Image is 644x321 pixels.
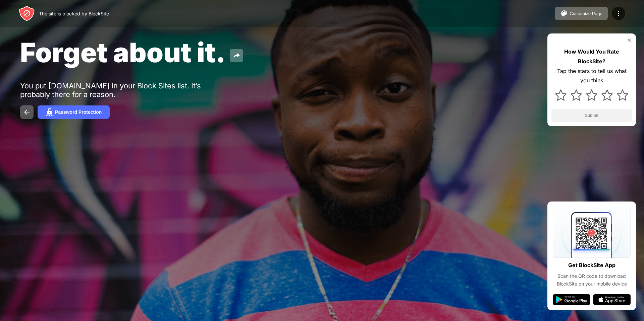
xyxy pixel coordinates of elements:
img: star.svg [586,89,597,101]
img: pallet.svg [560,9,568,17]
div: How Would You Rate BlockSite? [551,47,632,66]
img: star.svg [555,89,567,101]
img: rate-us-close.svg [627,37,632,43]
img: menu-icon.svg [614,9,623,17]
img: qrcode.svg [553,207,631,258]
div: Customize Page [570,11,602,16]
img: share.svg [232,52,240,60]
img: star.svg [601,89,613,101]
img: password.svg [46,108,54,116]
img: star.svg [617,89,628,101]
img: star.svg [571,89,582,101]
img: app-store.svg [593,294,631,305]
button: Customize Page [555,7,608,20]
img: header-logo.svg [19,5,35,21]
div: Get BlockSite App [568,260,615,270]
div: You put [DOMAIN_NAME] in your Block Sites list. It’s probably there for a reason. [20,81,227,99]
div: Tap the stars to tell us what you think [551,66,632,86]
span: Forget about it. [20,36,226,69]
img: back.svg [23,108,31,116]
button: Submit [551,109,632,122]
div: The site is blocked by BlockSite [39,11,109,16]
img: google-play.svg [553,294,590,305]
div: Scan the QR code to download BlockSite on your mobile device [553,272,631,288]
div: Password Protection [55,109,102,115]
button: Password Protection [38,105,110,119]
